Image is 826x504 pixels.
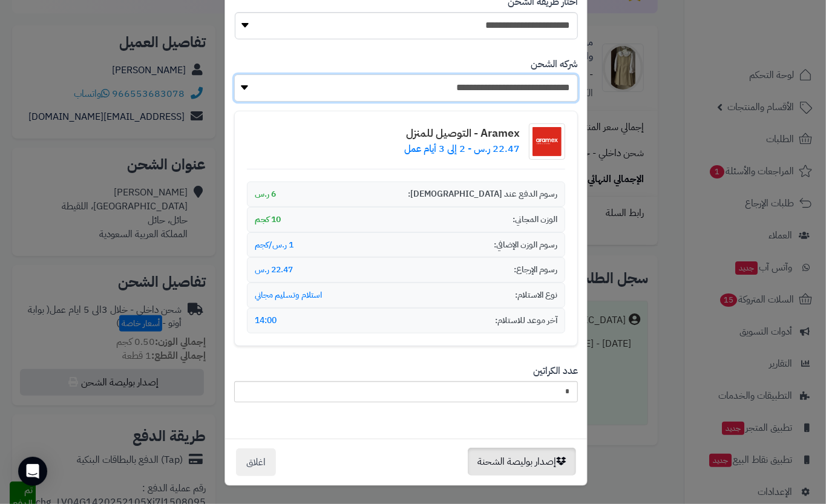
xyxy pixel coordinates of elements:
button: اغلاق [236,448,276,476]
span: نوع الاستلام: [515,289,557,301]
h4: Aramex - التوصيل للمنزل [404,127,520,139]
button: إصدار بوليصة الشحنة [468,448,576,476]
span: 6 ر.س [255,188,276,200]
span: 22.47 ر.س [255,264,293,276]
p: 22.47 ر.س - 2 إلى 3 أيام عمل [404,142,520,156]
span: 1 ر.س/كجم [255,239,293,251]
span: رسوم الوزن الإضافي: [494,239,557,251]
span: آخر موعد للاستلام: [495,315,557,327]
span: رسوم الدفع عند [DEMOGRAPHIC_DATA]: [408,188,557,200]
label: عدد الكراتين [533,364,578,378]
label: شركه الشحن [531,57,578,71]
span: استلام وتسليم مجاني [255,289,322,301]
span: الوزن المجاني: [513,214,557,226]
span: 14:00 [255,315,277,327]
span: 10 كجم [255,214,281,226]
span: رسوم الإرجاع: [514,264,557,276]
div: Open Intercom Messenger [18,457,47,486]
img: شعار شركة الشحن [529,123,565,160]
